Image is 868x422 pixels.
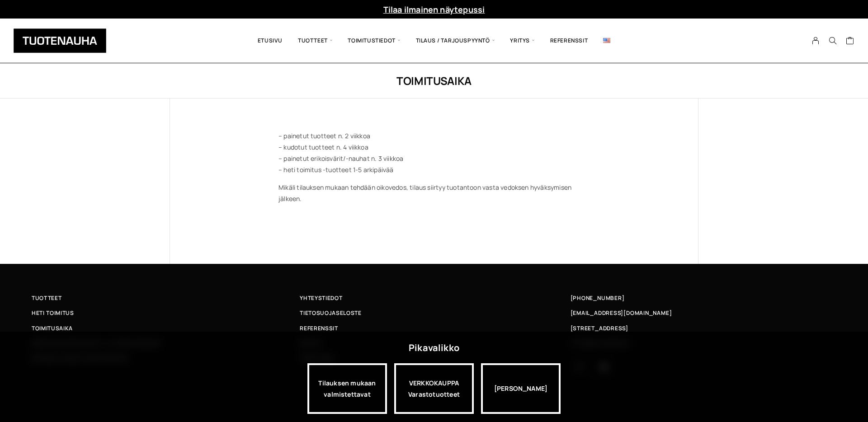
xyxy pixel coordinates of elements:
a: Cart [846,36,854,47]
span: Toimitustiedot [340,25,408,56]
span: Yhteystiedot [300,293,342,303]
img: Tuotenauha Oy [14,28,106,53]
a: Tilaa ilmainen näytepussi [383,4,485,15]
span: Referenssit [300,324,338,333]
button: Search [824,37,841,45]
a: Heti toimitus [32,308,300,318]
a: Tietosuojaseloste [300,308,568,318]
span: [STREET_ADDRESS] [571,324,628,333]
div: Pikavalikko [409,340,459,356]
a: Referenssit [542,25,596,56]
a: Yhteystiedot [300,293,568,303]
span: Tilaus / Tarjouspyyntö [408,25,503,56]
a: Toimitusaika [32,324,300,333]
p: Mikäli tilauksen mukaan tehdään oikovedos, tilaus siirtyy tuotantoon vasta vedoksen hyväksymisen ... [278,182,590,204]
a: VERKKOKAUPPAVarastotuotteet [394,363,474,414]
div: VERKKOKAUPPA Varastotuotteet [394,363,474,414]
span: Toimitusaika [32,324,73,333]
a: Tuotteet [32,293,300,303]
span: Yritys [502,25,542,56]
a: Etusivu [250,25,290,56]
a: Tilauksen mukaan valmistettavat [307,363,387,414]
img: English [603,38,610,43]
a: Referenssit [300,324,568,333]
a: [EMAIL_ADDRESS][DOMAIN_NAME] [571,308,672,318]
span: Tuotteet [290,25,340,56]
div: [PERSON_NAME] [481,363,561,414]
span: Heti toimitus [32,308,74,318]
a: My Account [807,37,825,45]
p: – painetut tuotteet n. 2 viikkoa – kudotut tuotteet n. 4 viikkoa – painetut erikoisvärit/-nauhat ... [278,130,590,175]
a: [PHONE_NUMBER] [571,293,625,303]
span: Tuotteet [32,293,61,303]
h1: Toimitusaika [170,73,698,88]
span: Tietosuojaseloste [300,308,361,318]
